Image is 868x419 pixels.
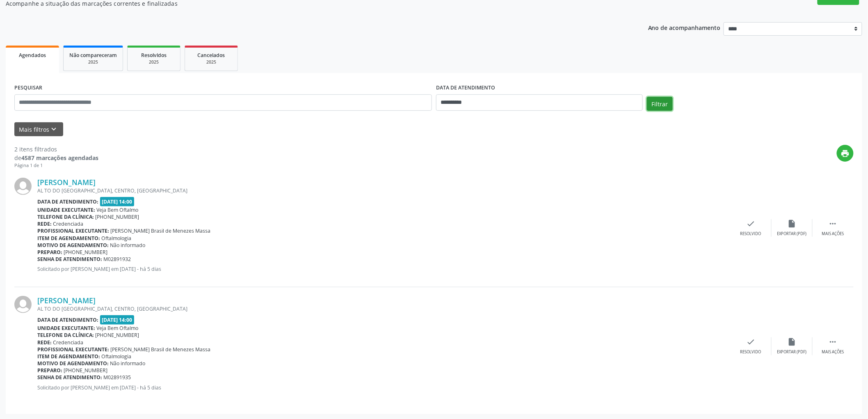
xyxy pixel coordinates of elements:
div: AL TO DO [GEOGRAPHIC_DATA], CENTRO, [GEOGRAPHIC_DATA] [37,187,731,194]
b: Unidade executante: [37,325,95,332]
i: insert_drive_file [788,219,797,228]
span: Agendados [19,52,46,59]
i:  [829,337,838,346]
i: insert_drive_file [788,337,797,346]
b: Telefone da clínica: [37,213,94,220]
div: Exportar (PDF) [777,231,807,237]
div: 2025 [69,59,117,65]
div: Mais ações [822,349,844,355]
span: Não compareceram [69,52,117,59]
div: 2025 [133,59,174,65]
b: Item de agendamento: [37,353,100,360]
p: Ano de acompanhamento [648,22,721,32]
b: Unidade executante: [37,206,95,213]
span: M02891932 [104,256,131,263]
b: Item de agendamento: [37,235,100,242]
b: Motivo de agendamento: [37,242,109,249]
span: Não informado [110,242,146,249]
label: DATA DE ATENDIMENTO [436,82,495,94]
i: check [747,219,756,228]
b: Data de atendimento: [37,198,98,205]
i: check [747,337,756,346]
button: Filtrar [647,97,673,111]
b: Preparo: [37,249,62,256]
div: 2 itens filtrados [14,145,98,153]
b: Rede: [37,220,52,227]
span: Não informado [110,360,146,367]
b: Profissional executante: [37,346,109,353]
span: [PERSON_NAME] Brasil de Menezes Massa [111,227,211,234]
span: [PHONE_NUMBER] [64,249,108,256]
i: keyboard_arrow_down [50,125,59,134]
div: Exportar (PDF) [777,349,807,355]
span: Credenciada [53,339,84,346]
div: Resolvido [740,349,761,355]
span: M02891935 [104,374,131,381]
div: 2025 [191,59,232,65]
a: [PERSON_NAME] [37,296,96,305]
span: Resolvidos [141,52,167,59]
span: [PHONE_NUMBER] [96,332,139,339]
a: [PERSON_NAME] [37,178,96,187]
p: Solicitado por [PERSON_NAME] em [DATE] - há 5 dias [37,266,731,272]
i:  [829,219,838,228]
span: [PERSON_NAME] Brasil de Menezes Massa [111,346,211,353]
div: Resolvido [740,231,761,237]
b: Senha de atendimento: [37,256,102,263]
span: Cancelados [198,52,225,59]
span: [PHONE_NUMBER] [96,213,139,220]
span: [DATE] 14:00 [100,197,135,206]
img: img [14,296,32,313]
span: Oftalmologia [102,235,132,242]
div: Mais ações [822,231,844,237]
div: AL TO DO [GEOGRAPHIC_DATA], CENTRO, [GEOGRAPHIC_DATA] [37,305,731,312]
b: Telefone da clínica: [37,332,94,339]
b: Rede: [37,339,52,346]
img: img [14,178,32,195]
p: Solicitado por [PERSON_NAME] em [DATE] - há 5 dias [37,384,731,391]
b: Motivo de agendamento: [37,360,109,367]
div: de [14,153,98,162]
span: [DATE] 14:00 [100,315,135,325]
span: Credenciada [53,220,84,227]
b: Senha de atendimento: [37,374,102,381]
label: PESQUISAR [14,82,42,94]
strong: 4587 marcações agendadas [21,154,98,162]
b: Preparo: [37,367,62,374]
span: Veja Bem Oftalmo [97,325,139,332]
b: Data de atendimento: [37,316,98,323]
b: Profissional executante: [37,227,109,234]
span: Oftalmologia [102,353,132,360]
div: Página 1 de 1 [14,162,98,169]
span: [PHONE_NUMBER] [64,367,108,374]
i: print [841,149,850,158]
span: Veja Bem Oftalmo [97,206,139,213]
button: Mais filtroskeyboard_arrow_down [14,122,63,137]
button: print [837,145,854,162]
